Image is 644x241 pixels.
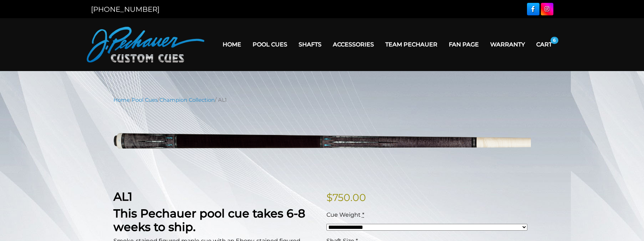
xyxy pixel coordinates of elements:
span: $ [326,191,333,204]
span: Cue Weight [326,211,361,218]
a: Pool Cues [247,35,293,54]
a: Home [217,35,247,54]
nav: Breadcrumb [113,96,531,104]
a: Cart [531,35,558,54]
a: [PHONE_NUMBER] [91,5,159,14]
a: Accessories [327,35,380,54]
a: Team Pechauer [380,35,443,54]
strong: AL1 [113,190,132,204]
strong: This Pechauer pool cue takes 6-8 weeks to ship. [113,206,305,234]
img: AL1-UPDATED.png [113,109,531,179]
a: Champion Collection [159,97,215,103]
a: Shafts [293,35,327,54]
img: Pechauer Custom Cues [87,27,204,62]
a: Warranty [485,35,531,54]
bdi: 750.00 [326,191,366,204]
a: Pool Cues [132,97,158,103]
abbr: required [362,211,364,218]
a: Home [113,97,130,103]
a: Fan Page [443,35,485,54]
